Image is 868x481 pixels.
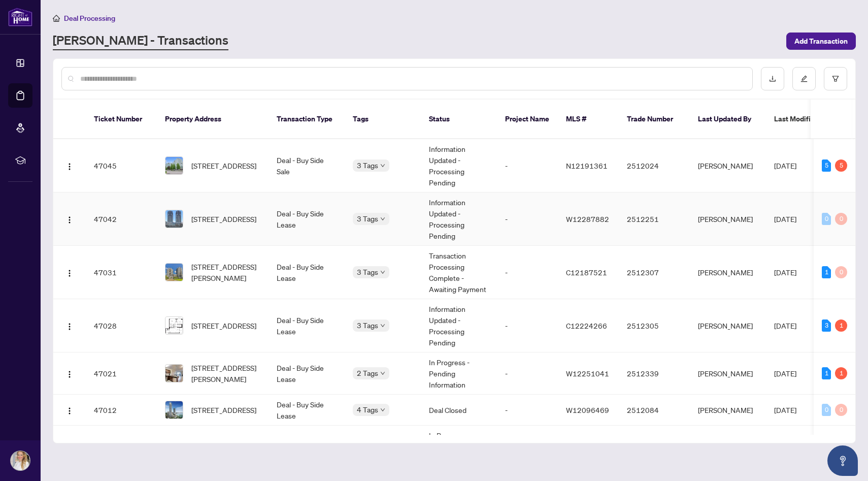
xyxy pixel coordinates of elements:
[497,352,558,395] td: -
[421,193,497,246] td: Information Updated - Processing Pending
[65,163,74,171] img: Logo
[619,193,690,246] td: 2512251
[191,404,256,415] span: [STREET_ADDRESS]
[619,100,690,139] th: Trade Number
[835,266,847,278] div: 0
[269,246,345,299] td: Deal - Buy Side Lease
[65,323,74,331] img: Logo
[822,266,831,278] div: 1
[566,369,609,378] span: W12251041
[690,246,766,299] td: [PERSON_NAME]
[421,139,497,193] td: Information Updated - Processing Pending
[65,216,74,224] img: Logo
[421,246,497,299] td: Transaction Processing Complete - Awaiting Payment
[619,426,690,468] td: 2512348
[786,33,856,50] button: Add Transaction
[86,193,157,246] td: 47042
[380,371,385,376] span: down
[165,365,183,382] img: thumbnail-img
[497,426,558,468] td: -
[822,404,831,416] div: 0
[619,395,690,426] td: 2512084
[421,352,497,395] td: In Progress - Pending Information
[774,369,796,378] span: [DATE]
[380,270,385,275] span: down
[794,33,848,49] span: Add Transaction
[357,266,378,278] span: 3 Tags
[835,367,847,379] div: 1
[61,157,78,174] button: Logo
[822,367,831,379] div: 1
[269,100,345,139] th: Transaction Type
[761,67,784,90] button: download
[61,317,78,334] button: Logo
[774,321,796,330] span: [DATE]
[421,299,497,352] td: Information Updated - Processing Pending
[835,319,847,332] div: 1
[86,352,157,395] td: 47021
[53,32,228,50] a: [PERSON_NAME] - Transactions
[61,211,78,227] button: Logo
[824,67,847,90] button: filter
[380,323,385,328] span: down
[619,139,690,193] td: 2512024
[157,100,269,139] th: Property Address
[61,264,78,280] button: Logo
[86,139,157,193] td: 47045
[345,100,421,139] th: Tags
[822,319,831,332] div: 3
[86,246,157,299] td: 47031
[835,159,847,172] div: 5
[65,370,74,378] img: Logo
[86,100,157,139] th: Ticket Number
[269,352,345,395] td: Deal - Buy Side Lease
[497,139,558,193] td: -
[357,319,378,331] span: 3 Tags
[774,405,796,414] span: [DATE]
[822,159,831,172] div: 5
[690,352,766,395] td: [PERSON_NAME]
[792,67,816,90] button: edit
[619,299,690,352] td: 2512305
[835,213,847,225] div: 0
[690,395,766,426] td: [PERSON_NAME]
[86,426,157,468] td: 47007
[421,395,497,426] td: Deal Closed
[86,299,157,352] td: 47028
[497,246,558,299] td: -
[269,395,345,426] td: Deal - Buy Side Lease
[566,268,607,277] span: C12187521
[774,268,796,277] span: [DATE]
[497,395,558,426] td: -
[165,401,183,419] img: thumbnail-img
[421,426,497,468] td: In Progress - Pending Information
[269,193,345,246] td: Deal - Buy Side Lease
[269,426,345,468] td: Deal - Buy Side Lease
[165,210,183,228] img: thumbnail-img
[380,163,385,168] span: down
[497,193,558,246] td: -
[165,264,183,281] img: thumbnail-img
[191,261,260,283] span: [STREET_ADDRESS][PERSON_NAME]
[766,100,857,139] th: Last Modified Date
[269,139,345,193] td: Deal - Buy Side Sale
[357,404,378,415] span: 4 Tags
[832,75,839,82] span: filter
[86,395,157,426] td: 47012
[165,317,183,334] img: thumbnail-img
[774,161,796,170] span: [DATE]
[65,269,74,277] img: Logo
[827,445,858,476] button: Open asap
[690,426,766,468] td: [PERSON_NAME]
[191,362,260,384] span: [STREET_ADDRESS][PERSON_NAME]
[566,321,607,330] span: C12224266
[774,214,796,223] span: [DATE]
[357,367,378,379] span: 2 Tags
[357,213,378,225] span: 3 Tags
[774,113,836,124] span: Last Modified Date
[53,15,60,22] span: home
[566,161,608,170] span: N12191361
[8,8,32,26] img: logo
[65,407,74,415] img: Logo
[822,213,831,225] div: 0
